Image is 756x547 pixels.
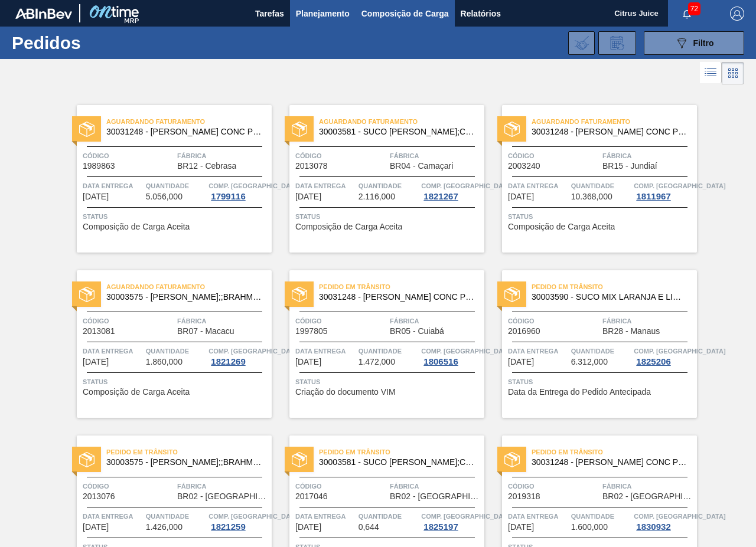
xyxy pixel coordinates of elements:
[83,222,190,231] span: Composição de Carga Aceita
[421,345,481,366] a: Comp. [GEOGRAPHIC_DATA]1806516
[508,510,568,522] span: Data entrega
[83,492,115,501] span: 2013076
[484,270,697,418] a: statusPedido em Trânsito30003590 - SUCO MIX LARANJA E LIMAO 262KgCódigo2016960FábricaBR28 - Manau...
[106,127,262,136] span: 30031248 - SUCO LARANJA CONC PRESV 63 5 KG
[83,327,115,336] span: 2013081
[571,358,608,366] span: 6.312,000
[146,180,206,192] span: Quantidade
[295,180,356,192] span: Data entrega
[208,345,300,357] span: Comp. Carga
[292,452,307,467] img: status
[359,192,395,201] span: 2.116,000
[359,510,419,522] span: Quantidade
[295,388,396,397] span: Criação do documento VIM
[83,180,143,192] span: Data entrega
[730,6,744,21] img: Logout
[421,510,481,532] a: Comp. [GEOGRAPHIC_DATA]1825197
[146,358,183,366] span: 1.860,000
[390,162,453,171] span: BR04 - Camaçari
[421,345,513,357] span: Comp. Carga
[83,523,109,532] span: 14/09/2025
[508,480,599,492] span: Código
[602,150,694,162] span: Fábrica
[295,376,481,388] span: Status
[177,480,269,492] span: Fábrica
[602,162,657,171] span: BR15 - Jundiaí
[508,327,540,336] span: 2016960
[295,510,356,522] span: Data entrega
[83,345,143,357] span: Data entrega
[598,31,636,55] div: Solicitação de Revisão de Pedidos
[508,523,534,532] span: 15/09/2025
[508,492,540,501] span: 2019318
[390,315,481,327] span: Fábrica
[208,522,247,532] div: 1821259
[508,192,534,201] span: 06/09/2025
[532,127,687,136] span: 30031248 - SUCO LARANJA CONC PRESV 63 5 KG
[634,180,725,192] span: Comp. Carga
[571,345,631,357] span: Quantidade
[508,315,599,327] span: Código
[177,315,269,327] span: Fábrica
[296,6,350,21] span: Planejamento
[508,180,568,192] span: Data entrega
[79,287,94,302] img: status
[83,211,269,222] span: Status
[319,446,484,458] span: Pedido em Trânsito
[532,446,697,458] span: Pedido em Trânsito
[634,180,694,201] a: Comp. [GEOGRAPHIC_DATA]1811967
[272,270,484,418] a: statusPedido em Trânsito30031248 - [PERSON_NAME] CONC PRESV 63 5 KGCódigo1997805FábricaBR05 - Cui...
[508,211,694,222] span: Status
[571,523,608,532] span: 1.600,000
[421,522,460,532] div: 1825197
[295,523,321,532] span: 15/09/2025
[177,162,236,171] span: BR12 - Cebrasa
[508,150,599,162] span: Código
[634,357,673,366] div: 1825206
[83,162,115,171] span: 1989863
[532,458,687,467] span: 30031248 - SUCO LARANJA CONC PRESV 63 5 KG
[83,315,174,327] span: Código
[508,358,534,366] span: 13/09/2025
[319,281,484,293] span: Pedido em Trânsito
[602,315,694,327] span: Fábrica
[106,446,272,458] span: Pedido em Trânsito
[359,523,379,532] span: 0,644
[634,192,673,201] div: 1811967
[79,452,94,467] img: status
[532,293,687,302] span: 30003590 - SUCO MIX LARANJA E LIMAO 262Kg
[568,31,595,55] div: Importar Negociações dos Pedidos
[508,345,568,357] span: Data entrega
[292,287,307,302] img: status
[421,510,513,522] span: Comp. Carga
[83,192,109,201] span: 20/08/2025
[319,458,475,467] span: 30003581 - SUCO CONCENT LIMAO;CLARIFIC.C/SO2;PEPSI;
[461,6,501,21] span: Relatórios
[602,327,660,336] span: BR28 - Manaus
[693,38,714,48] span: Filtro
[295,358,321,366] span: 12/09/2025
[571,510,631,522] span: Quantidade
[421,180,513,192] span: Comp. Carga
[83,510,143,522] span: Data entrega
[634,510,725,522] span: Comp. Carga
[295,150,387,162] span: Código
[295,492,328,501] span: 2017046
[295,162,328,171] span: 2013078
[722,62,744,84] div: Visão em Cards
[359,345,419,357] span: Quantidade
[83,480,174,492] span: Código
[532,116,697,127] span: Aguardando Faturamento
[359,180,419,192] span: Quantidade
[508,376,694,388] span: Status
[634,510,694,532] a: Comp. [GEOGRAPHIC_DATA]1830932
[390,150,481,162] span: Fábrica
[295,345,356,357] span: Data entrega
[208,357,247,366] div: 1821269
[359,358,395,366] span: 1.472,000
[602,492,694,501] span: BR02 - Sergipe
[146,523,183,532] span: 1.426,000
[292,122,307,137] img: status
[390,480,481,492] span: Fábrica
[295,222,402,231] span: Composição de Carga Aceita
